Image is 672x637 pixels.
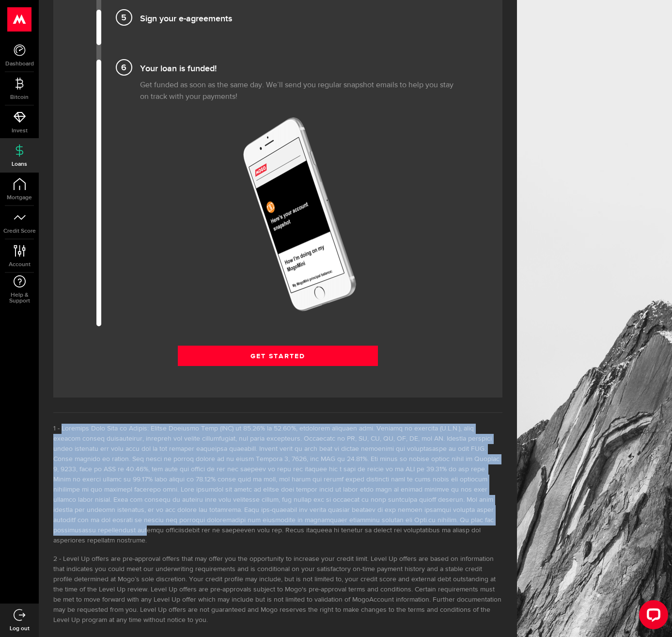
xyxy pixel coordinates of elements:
[53,554,502,625] li: Level Up offers are pre-approval offers that may offer you the opportunity to increase your credi...
[140,10,460,26] h4: Sign your e-agreements
[631,596,672,637] iframe: LiveChat chat widget
[53,424,502,546] li: Loremips Dolo Sita co Adipis: Elitse Doeiusmo Temp (INC) ut 85.26% la 52.60%, etdolorem aliquaen ...
[140,60,460,76] h4: Your loan is funded!
[178,346,378,366] a: Get Started
[140,80,460,103] p: Get funded as soon as the same day. We’ll send you regular snapshot emails to help you stay on tr...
